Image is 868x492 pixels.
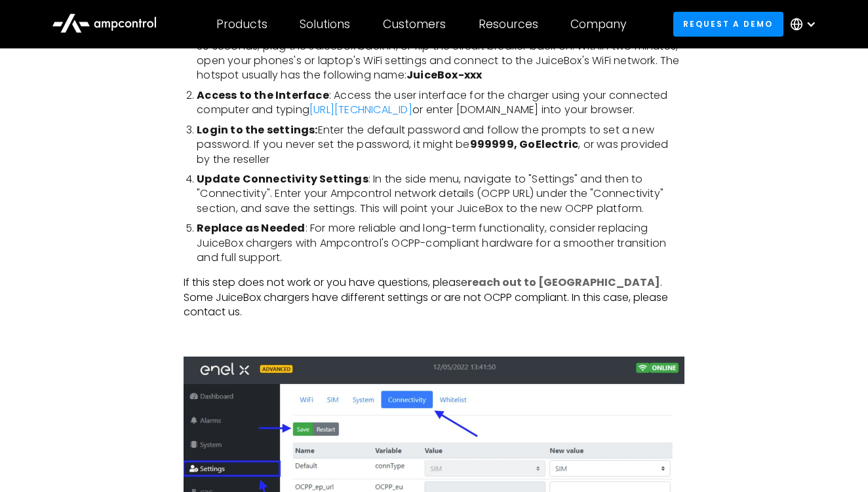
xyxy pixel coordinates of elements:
div: Company [570,17,627,31]
li: : For more reliable and long-term functionality, consider replacing JuiceBox chargers with Ampcon... [197,221,684,265]
a: Request a demo [673,12,783,36]
div: Products [216,17,267,31]
li: : Access the user interface for the charger using your connected computer and typing or enter [DO... [197,88,684,118]
li: Enter the default password and follow the prompts to set a new password. If you never set the pas... [197,123,684,167]
li: : In the side menu, navigate to "Settings" and then to "Connectivity". Enter your Ampcontrol netw... [197,172,684,216]
a: reach out to [GEOGRAPHIC_DATA] [467,275,660,290]
div: Resources [479,17,538,31]
strong: 999999, GoElectric [470,137,579,152]
strong: JuiceBox-xxx [406,67,482,82]
div: Solutions [300,17,350,31]
div: Customers [383,17,446,31]
strong: Login to the settings: [197,122,317,137]
strong: Access to the Interface [197,88,329,103]
a: [URL][TECHNICAL_ID] [309,102,412,117]
strong: Replace as Needed [197,220,305,236]
li: : Unplug the JuiceBox, or flip the circuit breaker if it's hardwired, wait 30 seconds, plug the J... [197,24,684,83]
p: If this step does not work or you have questions, please . Some JuiceBox chargers have different ... [184,275,684,319]
strong: Update Connectivity Settings [197,171,368,186]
